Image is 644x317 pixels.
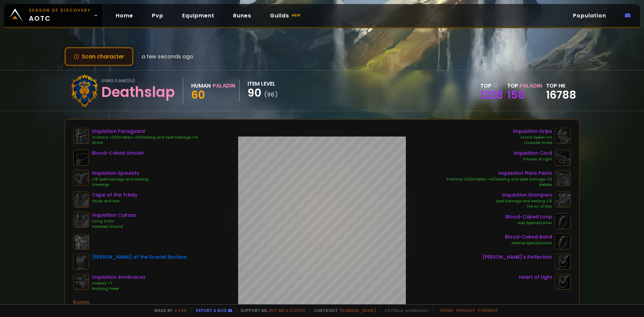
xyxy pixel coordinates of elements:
[92,254,187,261] div: [PERSON_NAME] of the Scarlet Enclave
[92,128,198,135] div: Inquisition Faceguard
[513,140,552,146] div: Crusader Strike
[92,177,148,182] div: +18 Spell Damage and Healing
[101,78,175,84] div: Living Flame ( eu )
[228,9,257,22] a: Runes
[439,308,453,313] a: Terms
[505,241,552,246] div: Defense Specialization
[101,84,175,101] div: Deathslap
[213,82,235,90] div: Paladin
[496,192,552,199] div: Inquisition Stompers
[480,82,503,90] div: Top
[446,170,552,177] div: Inquisition Plate Pants
[92,286,146,292] div: Purifying Power
[92,192,138,199] div: Cape of the Trinity
[546,82,576,90] div: Top HK
[64,47,133,66] button: Scan character
[507,82,542,90] div: Top
[446,177,552,182] div: Stamina +20/Intellect +10/Healing and Spell Damage +12
[310,308,376,314] span: Checkout
[196,308,227,313] a: Report a bug
[191,87,205,102] span: 60
[92,135,198,140] div: Stamina +20/Intellect +10/Healing and Spell Damage +12
[505,233,552,241] div: Blood-Caked Band
[248,80,278,88] div: item level
[513,128,552,135] div: Inquisition Grips
[29,7,91,23] span: aotc
[92,212,137,219] div: Inquisition Cuirass
[147,9,169,22] a: Pvp
[546,87,576,102] a: 16788
[339,308,376,313] a: [DOMAIN_NAME]
[496,199,552,204] div: Spell Damage and Healing +10
[446,182,552,188] div: Rebuke
[520,82,542,90] span: Paladin
[519,274,552,281] div: Heart of Light
[482,254,552,261] div: [PERSON_NAME]'s Reflection
[290,11,302,19] small: new
[110,9,139,22] a: Home
[92,219,137,224] div: Living Stats
[4,4,102,27] a: Season of Discoveryaotc
[265,9,307,22] a: Guildsnew
[236,308,306,314] span: Support me,
[174,308,187,313] a: a fan
[505,213,552,220] div: Blood-Caked Loop
[29,7,91,13] small: Season of Discovery
[456,308,475,313] a: Privacy
[142,52,194,61] span: a few seconds ago
[269,308,306,313] a: Buy me a coffee
[380,308,428,314] span: v. 5735ca - production
[150,308,187,314] span: Made by
[92,199,138,204] div: Shock and Awe
[248,88,278,100] div: 90
[514,157,552,162] div: Infusion of Light
[480,87,503,102] a: 1228
[496,204,552,209] div: The Art of War
[507,87,525,102] a: 158
[514,150,552,157] div: Inquisition Cord
[513,135,552,140] div: Attack Speed +1%
[191,82,211,90] div: Human
[568,9,611,22] a: Population
[92,224,137,229] div: Hallowed Ground
[92,170,148,177] div: Inquisition Epaulets
[92,281,146,286] div: Intellect +7
[92,150,144,157] div: Blood-Caked Amulet
[92,182,148,188] div: Sovereign
[264,90,278,99] small: ( 96 )
[505,220,552,226] div: Holy Specialization
[92,274,146,281] div: Inquisition Armbraces
[177,9,220,22] a: Equipment
[73,298,202,306] div: Runes
[478,308,498,313] a: Consent
[92,140,198,146] div: Wrath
